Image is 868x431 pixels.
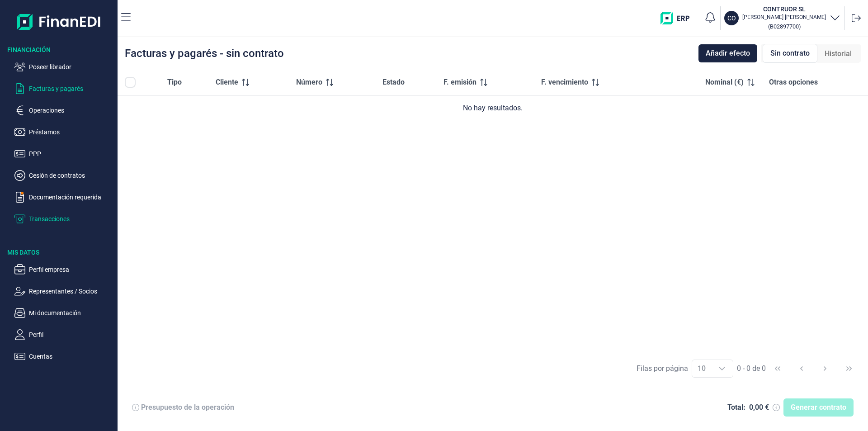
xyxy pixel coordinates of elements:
[14,264,114,275] button: Perfil empresa
[767,358,788,379] button: First Page
[14,192,114,203] button: Documentación requerida
[29,192,114,203] p: Documentación requerida
[29,148,114,159] p: PPP
[29,213,114,224] p: Transacciones
[14,105,114,116] button: Operaciones
[825,48,852,59] span: Historial
[727,403,745,412] div: Total:
[14,170,114,181] button: Cesión de contratos
[637,363,688,374] div: Filas por página
[706,48,750,59] span: Añadir efecto
[296,77,322,88] span: Número
[382,77,405,88] span: Estado
[14,148,114,159] button: PPP
[14,329,114,340] button: Perfil
[167,77,182,88] span: Tipo
[29,105,114,116] p: Operaciones
[742,5,826,14] h3: CONTRUOR SL
[763,44,817,63] div: Sin contrato
[29,170,114,181] p: Cesión de contratos
[29,329,114,340] p: Perfil
[711,360,733,377] div: Choose
[541,77,588,88] span: F. vencimiento
[443,77,476,88] span: F. emisión
[770,48,810,59] span: Sin contrato
[29,83,114,94] p: Facturas y pagarés
[698,44,757,62] button: Añadir efecto
[29,308,114,318] p: Mi documentación
[14,351,114,362] button: Cuentas
[29,127,114,137] p: Préstamos
[141,403,234,412] div: Presupuesto de la operación
[29,62,114,72] p: Poseer librador
[125,48,284,59] div: Facturas y pagarés - sin contrato
[14,127,114,137] button: Préstamos
[768,23,801,30] small: Copiar cif
[14,286,114,297] button: Representantes / Socios
[838,358,860,379] button: Last Page
[14,83,114,94] button: Facturas y pagarés
[14,308,114,318] button: Mi documentación
[727,14,736,23] p: CO
[29,264,114,275] p: Perfil empresa
[724,5,840,32] button: COCONTRUOR SL[PERSON_NAME] [PERSON_NAME](B02897700)
[742,14,826,21] p: [PERSON_NAME] [PERSON_NAME]
[14,62,114,72] button: Poseer librador
[29,351,114,362] p: Cuentas
[17,7,101,36] img: Logo de aplicación
[749,403,769,412] div: 0,00 €
[737,365,766,372] span: 0 - 0 de 0
[705,77,744,88] span: Nominal (€)
[125,77,136,88] div: All items unselected
[814,358,836,379] button: Next Page
[216,77,238,88] span: Cliente
[769,77,818,88] span: Otras opciones
[125,103,861,114] div: No hay resultados.
[660,12,696,24] img: erp
[14,213,114,224] button: Transacciones
[791,358,812,379] button: Previous Page
[817,45,859,63] div: Historial
[29,286,114,297] p: Representantes / Socios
